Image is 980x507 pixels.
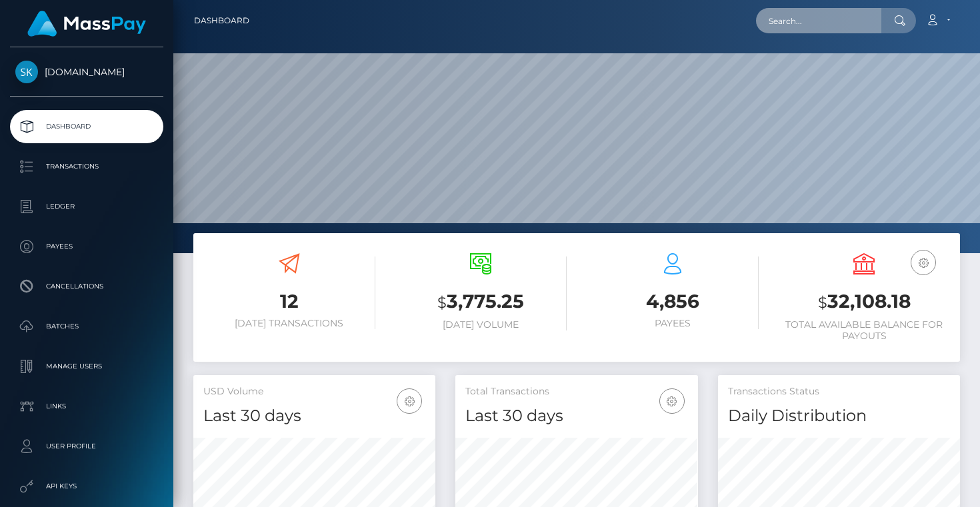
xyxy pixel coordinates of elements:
[437,293,447,312] small: $
[779,319,951,342] h6: Total Available Balance for Payouts
[587,288,759,314] h3: 4,856
[15,396,158,416] p: Links
[756,8,881,33] input: Search...
[15,157,158,177] p: Transactions
[15,117,158,137] p: Dashboard
[10,310,163,343] a: Batches
[15,197,158,217] p: Ledger
[15,237,158,256] p: Payees
[465,385,687,398] h5: Total Transactions
[10,470,163,503] a: API Keys
[465,404,687,428] h4: Last 30 days
[818,293,827,312] small: $
[15,316,158,336] p: Batches
[10,350,163,383] a: Manage Users
[10,430,163,463] a: User Profile
[203,288,375,314] h3: 12
[395,288,567,316] h3: 3,775.25
[27,11,146,37] img: MassPay Logo
[10,150,163,183] a: Transactions
[10,230,163,263] a: Payees
[587,318,759,329] h6: Payees
[10,190,163,223] a: Ledger
[395,319,567,330] h6: [DATE] Volume
[10,110,163,143] a: Dashboard
[10,390,163,423] a: Links
[194,7,249,35] a: Dashboard
[15,476,158,496] p: API Keys
[15,356,158,376] p: Manage Users
[15,61,38,83] img: Skin.Land
[203,404,425,428] h4: Last 30 days
[10,66,163,78] span: [DOMAIN_NAME]
[728,404,950,428] h4: Daily Distribution
[15,436,158,456] p: User Profile
[203,318,375,329] h6: [DATE] Transactions
[10,270,163,303] a: Cancellations
[779,288,951,316] h3: 32,108.18
[728,385,950,398] h5: Transactions Status
[15,276,158,296] p: Cancellations
[203,385,425,398] h5: USD Volume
